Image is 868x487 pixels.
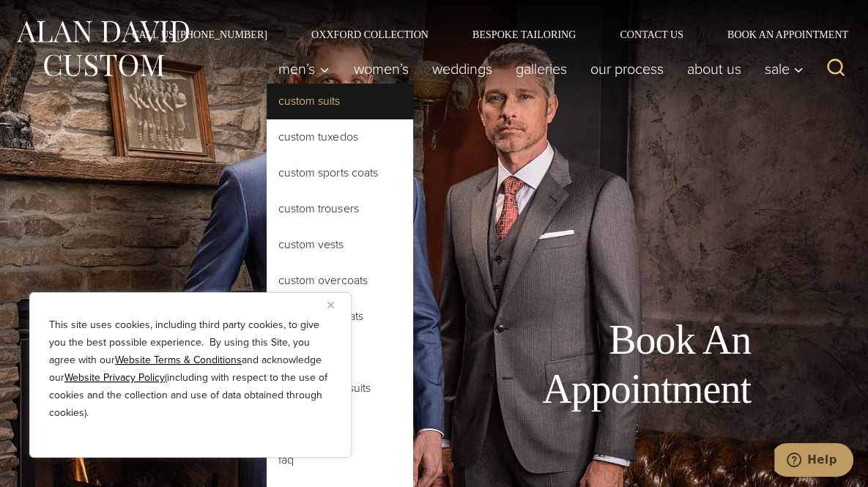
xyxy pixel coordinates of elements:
a: Oxxford Collection [289,29,450,40]
nav: Secondary Navigation [110,29,853,40]
a: FAQ [267,442,413,477]
p: This site uses cookies, including third party cookies, to give you the best possible experience. ... [49,316,332,422]
a: Contact Us [598,29,705,40]
iframe: Opens a widget where you can chat to one of our agents [774,443,853,480]
a: Custom Trousers [267,191,413,226]
a: weddings [420,54,503,83]
a: Galleries [503,54,578,83]
button: Men’s sub menu toggle [267,54,341,83]
a: Bespoke Tailoring [450,29,598,40]
button: Close [327,296,345,313]
a: Call Us [PHONE_NUMBER] [110,29,289,40]
a: Custom Sports Coats [267,155,413,190]
nav: Primary Navigation [267,54,811,83]
h1: Book An Appointment [421,316,751,414]
a: Website Terms & Conditions [115,352,242,368]
a: About Us [675,54,752,83]
img: Close [327,302,334,308]
a: Custom Suits [267,83,413,119]
a: Our Process [578,54,675,83]
a: Custom Tuxedos [267,119,413,155]
a: Website Privacy Policy [64,370,165,385]
a: Book an Appointment [705,29,853,40]
button: Sale sub menu toggle [752,54,811,83]
a: Custom Overcoats [267,263,413,298]
a: Women’s [341,54,420,83]
img: Alan David Custom [15,16,190,81]
a: Custom Vests [267,227,413,262]
button: View Search Form [818,51,853,86]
